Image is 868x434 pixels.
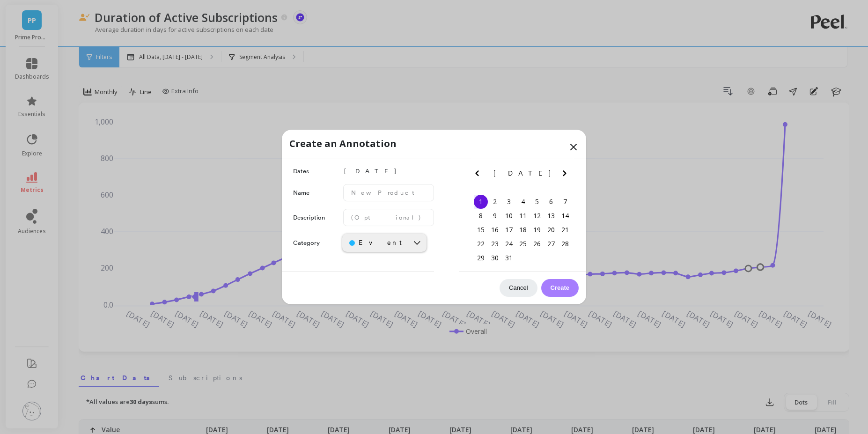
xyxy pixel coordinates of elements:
p: Create an Annotation [289,137,397,150]
label: Category [293,238,342,248]
div: Choose Monday, August 2nd, 2021 [488,195,502,209]
div: Event [349,238,402,247]
div: Choose Thursday, August 5th, 2021 [530,195,544,209]
div: Choose Tuesday, August 10th, 2021 [502,209,516,223]
div: Choose Wednesday, August 11th, 2021 [516,209,530,223]
div: Choose Sunday, August 22nd, 2021 [474,237,488,251]
div: Choose Sunday, August 29th, 2021 [474,251,488,265]
div: Choose Wednesday, August 25th, 2021 [516,237,530,251]
div: Choose Tuesday, August 24th, 2021 [502,237,516,251]
div: Choose Saturday, August 14th, 2021 [558,209,572,223]
div: month 2021-08 [474,195,572,265]
input: (Optional) [343,209,434,226]
div: Choose Monday, August 30th, 2021 [488,251,502,265]
div: Choose Saturday, August 7th, 2021 [558,195,572,209]
div: Choose Tuesday, August 3rd, 2021 [502,195,516,209]
div: Choose Sunday, August 15th, 2021 [474,223,488,237]
div: Choose Monday, August 9th, 2021 [488,209,502,223]
button: Create [541,279,579,297]
div: Choose Tuesday, August 31st, 2021 [502,251,516,265]
div: Choose Saturday, August 21st, 2021 [558,223,572,237]
button: Previous Month [471,168,486,183]
div: Choose Monday, August 16th, 2021 [488,223,502,237]
label: Dates [293,167,338,176]
div: Choose Tuesday, August 17th, 2021 [502,223,516,237]
div: Choose Sunday, August 1st, 2021 [474,195,488,209]
span: [DATE] [343,166,434,177]
div: Choose Monday, August 23rd, 2021 [488,237,502,251]
div: Choose Wednesday, August 18th, 2021 [516,223,530,237]
input: New Product Launched [343,184,434,201]
div: Choose Thursday, August 19th, 2021 [530,223,544,237]
label: Name [293,188,338,198]
div: Choose Saturday, August 28th, 2021 [558,237,572,251]
div: Choose Wednesday, August 4th, 2021 [516,195,530,209]
button: Cancel [500,279,537,297]
div: Choose Friday, August 13th, 2021 [544,209,558,223]
div: Choose Thursday, August 12th, 2021 [530,209,544,223]
div: Choose Thursday, August 26th, 2021 [530,237,544,251]
div: Choose Sunday, August 8th, 2021 [474,209,488,223]
button: Next Month [559,168,574,183]
label: Description [293,213,338,222]
span: [DATE] [493,169,552,177]
div: Choose Friday, August 20th, 2021 [544,223,558,237]
div: Choose Friday, August 27th, 2021 [544,237,558,251]
div: Choose Friday, August 6th, 2021 [544,195,558,209]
